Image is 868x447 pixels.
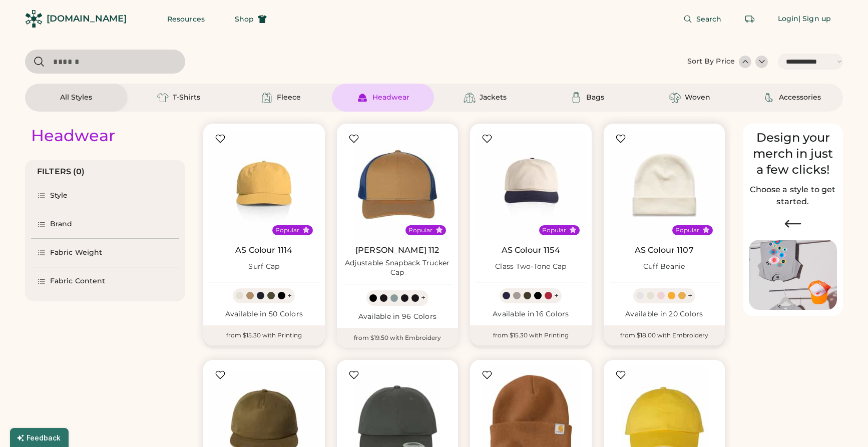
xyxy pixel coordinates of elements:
[687,57,735,67] div: Sort By Price
[749,240,837,310] img: Image of Lisa Congdon Eye Print on T-Shirt and Hat
[749,130,837,178] div: Design your merch in just a few clicks!
[408,226,432,234] div: Popular
[248,262,279,272] div: Surf Cap
[356,92,368,104] img: Headwear Icon
[669,92,681,104] img: Woven Icon
[209,309,319,319] div: Available in 50 Colors
[157,92,169,104] img: T-Shirts Icon
[749,184,837,208] h2: Choose a style to get started.
[476,309,586,319] div: Available in 16 Colors
[436,226,443,234] button: Popular Style
[464,92,476,104] img: Jackets Icon
[47,13,127,25] div: [DOMAIN_NAME]
[343,312,453,322] div: Available in 96 Colors
[275,226,299,234] div: Popular
[696,16,722,23] span: Search
[671,9,734,29] button: Search
[235,245,292,255] a: AS Colour 1114
[277,93,301,103] div: Fleece
[779,93,821,103] div: Accessories
[675,226,699,234] div: Popular
[337,328,459,348] div: from $19.50 with Embroidery
[50,191,68,201] div: Style
[480,93,507,103] div: Jackets
[37,166,85,178] div: FILTERS (0)
[355,245,440,255] a: [PERSON_NAME] 112
[554,290,559,301] div: +
[60,93,92,103] div: All Styles
[343,130,453,239] img: Richardson 112 Adjustable Snapback Trucker Cap
[685,93,710,103] div: Woven
[50,248,102,258] div: Fabric Weight
[50,219,73,229] div: Brand
[740,9,760,29] button: Retrieve an order
[31,126,115,146] div: Headwear
[688,290,692,301] div: +
[778,14,799,24] div: Login
[223,9,279,29] button: Shop
[586,93,604,103] div: Bags
[343,258,453,278] div: Adjustable Snapback Trucker Cap
[25,10,43,28] img: Rendered Logo - Screens
[604,325,725,345] div: from $18.00 with Embroidery
[495,262,567,272] div: Class Two-Tone Cap
[203,325,325,345] div: from $15.30 with Printing
[421,292,425,303] div: +
[372,93,409,103] div: Headwear
[173,93,200,103] div: T-Shirts
[261,92,273,104] img: Fleece Icon
[302,226,310,234] button: Popular Style
[287,290,292,301] div: +
[610,130,719,239] img: AS Colour 1107 Cuff Beanie
[470,325,592,345] div: from $15.30 with Printing
[209,130,319,239] img: AS Colour 1114 Surf Cap
[798,14,831,24] div: | Sign up
[569,226,577,234] button: Popular Style
[570,92,582,104] img: Bags Icon
[502,245,560,255] a: AS Colour 1154
[155,9,217,29] button: Resources
[476,130,586,239] img: AS Colour 1154 Class Two-Tone Cap
[763,92,775,104] img: Accessories Icon
[610,309,719,319] div: Available in 20 Colors
[702,226,710,234] button: Popular Style
[635,245,694,255] a: AS Colour 1107
[50,276,105,286] div: Fabric Content
[643,262,685,272] div: Cuff Beanie
[235,16,254,23] span: Shop
[542,226,566,234] div: Popular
